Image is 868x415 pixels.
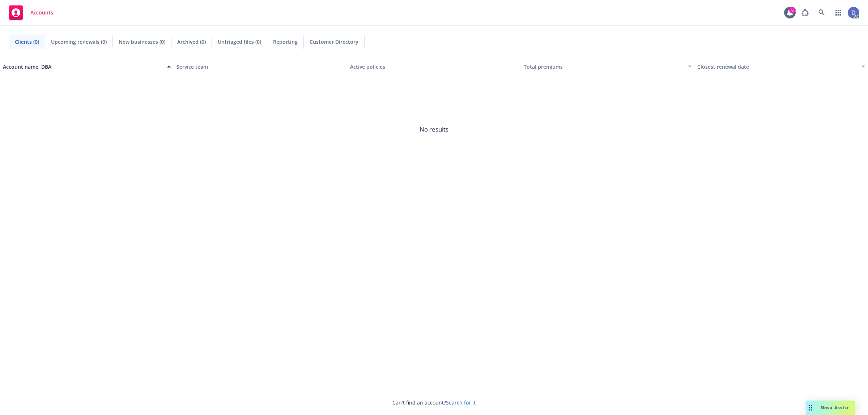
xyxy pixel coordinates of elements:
a: Report a Bug [798,5,812,20]
button: Service team [174,58,347,75]
a: Accounts [6,3,56,23]
span: Upcoming renewals (0) [51,38,107,46]
div: Total premiums [524,63,684,70]
span: Untriaged files (0) [218,38,261,46]
button: Active policies [347,58,521,75]
span: Reporting [273,38,298,46]
div: Drag to move [806,401,815,415]
span: Clients (0) [15,38,39,46]
button: Total premiums [521,58,694,75]
a: Search for it [446,399,476,406]
div: 5 [789,7,796,13]
span: Archived (0) [177,38,206,46]
span: Can't find an account? [392,399,476,406]
div: Account name, DBA [3,63,163,70]
img: photo [848,7,859,18]
span: New businesses (0) [119,38,165,46]
div: Service team [176,63,344,70]
a: Switch app [831,5,846,20]
span: Customer Directory [310,38,358,46]
span: Nova Assist [821,405,849,411]
button: Nova Assist [806,401,855,415]
div: Closest renewal date [697,63,857,70]
a: Search [814,5,829,20]
button: Closest renewal date [694,58,868,75]
div: Active policies [350,63,518,70]
span: Accounts [30,10,53,16]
